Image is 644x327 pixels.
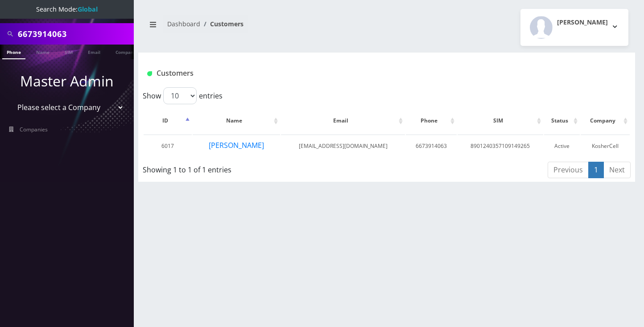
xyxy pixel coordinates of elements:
th: Phone: activate to sort column ascending [406,108,456,134]
th: Name: activate to sort column ascending [193,108,281,134]
input: Search All Companies [18,25,132,42]
button: [PERSON_NAME] [520,9,628,46]
span: Search Mode: [36,5,98,13]
a: Company [111,45,141,58]
a: Name [32,45,54,58]
a: Previous [548,162,589,178]
span: Companies [20,126,48,133]
td: KosherCell [581,135,630,157]
td: 6017 [144,135,192,157]
a: 1 [588,162,604,178]
td: 6673914063 [406,135,456,157]
button: [PERSON_NAME] [208,139,264,151]
td: [EMAIL_ADDRESS][DOMAIN_NAME] [281,135,405,157]
div: Showing 1 to 1 of 1 entries [143,161,339,175]
td: 8901240357109149265 [458,135,543,157]
a: Next [603,162,631,178]
td: Active [544,135,580,157]
th: ID: activate to sort column descending [144,108,192,134]
a: Phone [2,45,25,59]
a: SIM [60,45,77,58]
th: Email: activate to sort column ascending [281,108,405,134]
a: Dashboard [167,20,200,28]
nav: breadcrumb [145,15,380,40]
h2: [PERSON_NAME] [557,19,608,26]
th: Status: activate to sort column ascending [544,108,580,134]
a: Email [83,45,105,58]
li: Customers [200,19,244,29]
strong: Global [78,5,98,13]
label: Show entries [143,87,223,104]
th: SIM: activate to sort column ascending [458,108,543,134]
select: Showentries [163,87,197,104]
th: Company: activate to sort column ascending [581,108,630,134]
h1: Customers [147,69,544,78]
